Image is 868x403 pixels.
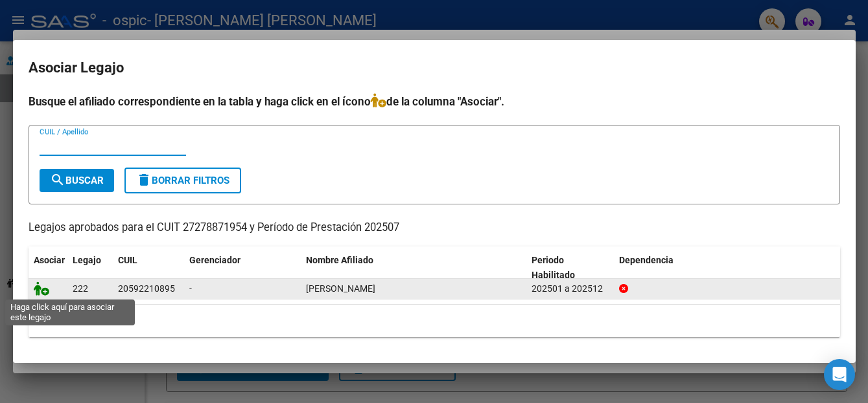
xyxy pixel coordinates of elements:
h4: Busque el afiliado correspondiente en la tabla y haga click en el ícono de la columna "Asociar". [29,93,840,110]
div: 20592210895 [118,281,175,296]
mat-icon: delete [136,172,152,188]
div: Open Intercom Messenger [824,359,855,390]
div: 202501 a 202512 [532,281,609,296]
datatable-header-cell: Dependencia [614,246,840,289]
span: Dependencia [619,255,674,265]
datatable-header-cell: Gerenciador [184,246,301,289]
datatable-header-cell: CUIL [113,246,184,289]
span: Gerenciador [189,255,240,265]
datatable-header-cell: Asociar [29,246,67,289]
span: Periodo Habilitado [532,255,575,280]
h2: Asociar Legajo [29,56,840,80]
span: CUIL [118,255,137,265]
span: Borrar Filtros [136,175,229,186]
datatable-header-cell: Legajo [67,246,113,289]
datatable-header-cell: Periodo Habilitado [526,246,614,289]
span: PENA SIMON [306,283,375,294]
span: Nombre Afiliado [306,255,373,265]
mat-icon: search [50,172,65,188]
span: Asociar [34,255,65,265]
datatable-header-cell: Nombre Afiliado [301,246,527,289]
span: 222 [73,283,88,294]
span: Legajo [73,255,101,265]
span: Buscar [50,175,104,186]
button: Borrar Filtros [124,168,241,193]
span: - [189,283,192,294]
div: 1 registros [29,305,840,337]
p: Legajos aprobados para el CUIT 27278871954 y Período de Prestación 202507 [29,220,840,236]
button: Buscar [40,169,114,192]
